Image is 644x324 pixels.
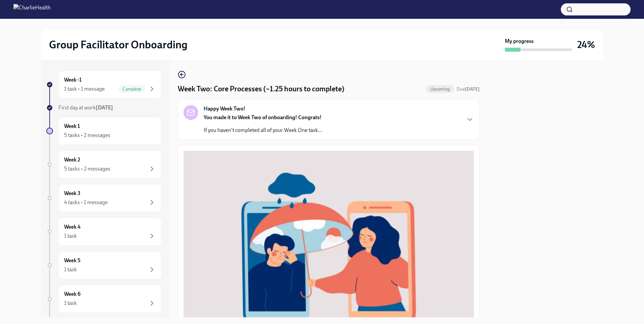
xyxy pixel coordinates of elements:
[64,123,80,130] h6: Week 1
[46,117,162,145] a: Week 15 tasks • 2 messages
[577,39,595,51] h3: 24%
[64,199,108,206] div: 4 tasks • 1 message
[58,104,113,111] span: First day at work
[64,299,77,307] div: 1 task
[178,84,344,94] h4: Week Two: Core Processes (~1.25 hours to complete)
[505,38,534,45] strong: My progress
[13,4,51,15] img: CharlieHealth
[64,223,80,231] h6: Week 4
[457,86,480,92] span: Due
[46,150,162,179] a: Week 25 tasks • 2 messages
[64,165,110,173] div: 5 tasks • 2 messages
[465,86,480,92] strong: [DATE]
[46,71,162,99] a: Week -11 task • 1 messageComplete
[46,285,162,313] a: Week 61 task
[46,104,162,111] a: First day at work[DATE]
[64,290,80,298] h6: Week 6
[64,85,105,93] div: 1 task • 1 message
[46,218,162,246] a: Week 41 task
[96,104,113,111] strong: [DATE]
[64,156,80,164] h6: Week 2
[64,232,77,240] div: 1 task
[204,127,322,134] p: If you haven't completed all of your Week One task...
[204,105,246,112] strong: Happy Week Two!
[46,251,162,279] a: Week 51 task
[426,87,454,92] span: Upcoming
[64,76,82,84] h6: Week -1
[64,132,110,139] div: 5 tasks • 2 messages
[64,266,77,273] div: 1 task
[118,87,145,92] span: Complete
[64,190,80,197] h6: Week 3
[457,86,480,92] span: October 13th, 2025 09:00
[46,184,162,212] a: Week 34 tasks • 1 message
[49,38,187,51] h2: Group Facilitator Onboarding
[64,257,80,264] h6: Week 5
[204,114,322,121] strong: You made it to Week Two of onboarding! Congrats!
